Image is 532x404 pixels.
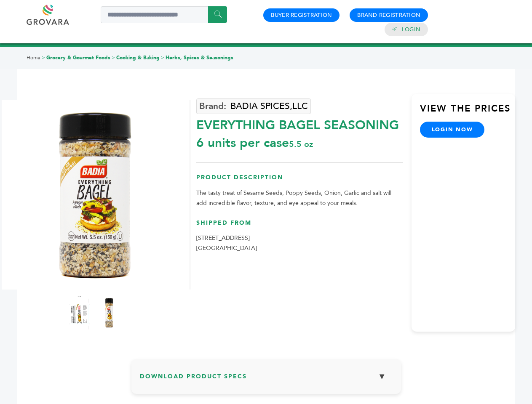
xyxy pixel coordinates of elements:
[140,367,393,392] h3: Download Product Specs
[420,122,485,138] a: login now
[271,11,332,19] a: Buyer Registration
[161,54,164,61] span: >
[420,102,515,122] h3: View the Prices
[196,188,403,208] p: The tasty treat of Sesame Seeds, Poppy Seeds, Onion, Garlic and salt will add incredible flavor, ...
[196,98,311,114] a: BADIA SPICES,LLC
[42,54,45,61] span: >
[196,233,403,253] p: [STREET_ADDRESS] [GEOGRAPHIC_DATA]
[289,138,313,150] span: 5.5 oz
[196,112,403,152] div: EVERYTHING BAGEL SEASONING 6 units per case
[27,54,40,61] a: Home
[101,6,227,23] input: Search a product or brand...
[69,296,90,330] img: EVERYTHING BAGEL SEASONING 6 units per case 5.5 oz Product Label
[357,11,420,19] a: Brand Registration
[116,54,160,61] a: Cooking & Baking
[372,367,393,385] button: ▼
[46,54,110,61] a: Grocery & Gourmet Foods
[196,219,403,234] h3: Shipped From
[402,26,420,33] a: Login
[166,54,233,61] a: Herbs, Spices & Seasonings
[196,173,403,188] h3: Product Description
[112,54,115,61] span: >
[99,296,120,330] img: EVERYTHING BAGEL SEASONING 6 units per case 5.5 oz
